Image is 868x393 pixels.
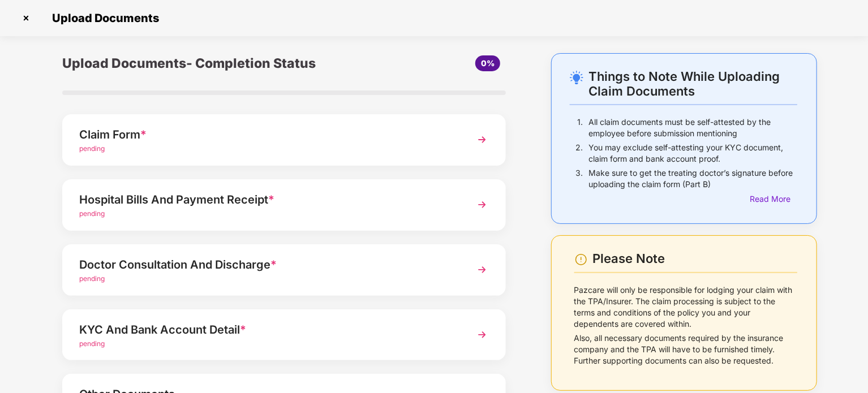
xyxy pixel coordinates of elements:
[588,69,797,98] div: Things to Note While Uploading Claim Documents
[79,191,454,209] div: Hospital Bills And Payment Receipt
[79,321,454,339] div: KYC And Bank Account Detail
[41,11,165,25] span: Upload Documents
[79,274,105,283] span: pending
[62,53,358,74] div: Upload Documents- Completion Status
[17,9,35,27] img: svg+xml;base64,PHN2ZyBpZD0iQ3Jvc3MtMzJ4MzIiIHhtbG5zPSJodHRwOi8vd3d3LnczLm9yZy8yMDAwL3N2ZyIgd2lkdG...
[574,332,797,366] p: Also, all necessary documents required by the insurance company and the TPA will have to be furni...
[472,260,492,280] img: svg+xml;base64,PHN2ZyBpZD0iTmV4dCIgeG1sbnM9Imh0dHA6Ly93d3cudzMub3JnLzIwMDAvc3ZnIiB3aWR0aD0iMzYiIG...
[588,116,797,139] p: All claim documents must be self-attested by the employee before submission mentioning
[79,339,105,348] span: pending
[79,256,454,274] div: Doctor Consultation And Discharge
[577,116,583,139] p: 1.
[588,142,797,165] p: You may exclude self-attesting your KYC document, claim form and bank account proof.
[79,126,454,144] div: Claim Form
[570,71,583,84] img: svg+xml;base64,PHN2ZyB4bWxucz0iaHR0cDovL3d3dy53My5vcmcvMjAwMC9zdmciIHdpZHRoPSIyNC4wOTMiIGhlaWdodD...
[750,193,797,205] div: Read More
[575,167,583,190] p: 3.
[481,58,495,68] span: 0%
[79,144,105,153] span: pending
[593,251,797,266] div: Please Note
[79,209,105,218] span: pending
[574,253,588,266] img: svg+xml;base64,PHN2ZyBpZD0iV2FybmluZ18tXzI0eDI0IiBkYXRhLW5hbWU9Ildhcm5pbmcgLSAyNHgyNCIgeG1sbnM9Im...
[574,284,797,330] p: Pazcare will only be responsible for lodging your claim with the TPA/Insurer. The claim processin...
[588,167,797,190] p: Make sure to get the treating doctor’s signature before uploading the claim form (Part B)
[575,142,583,165] p: 2.
[472,325,492,345] img: svg+xml;base64,PHN2ZyBpZD0iTmV4dCIgeG1sbnM9Imh0dHA6Ly93d3cudzMub3JnLzIwMDAvc3ZnIiB3aWR0aD0iMzYiIG...
[472,195,492,215] img: svg+xml;base64,PHN2ZyBpZD0iTmV4dCIgeG1sbnM9Imh0dHA6Ly93d3cudzMub3JnLzIwMDAvc3ZnIiB3aWR0aD0iMzYiIG...
[472,129,492,150] img: svg+xml;base64,PHN2ZyBpZD0iTmV4dCIgeG1sbnM9Imh0dHA6Ly93d3cudzMub3JnLzIwMDAvc3ZnIiB3aWR0aD0iMzYiIG...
